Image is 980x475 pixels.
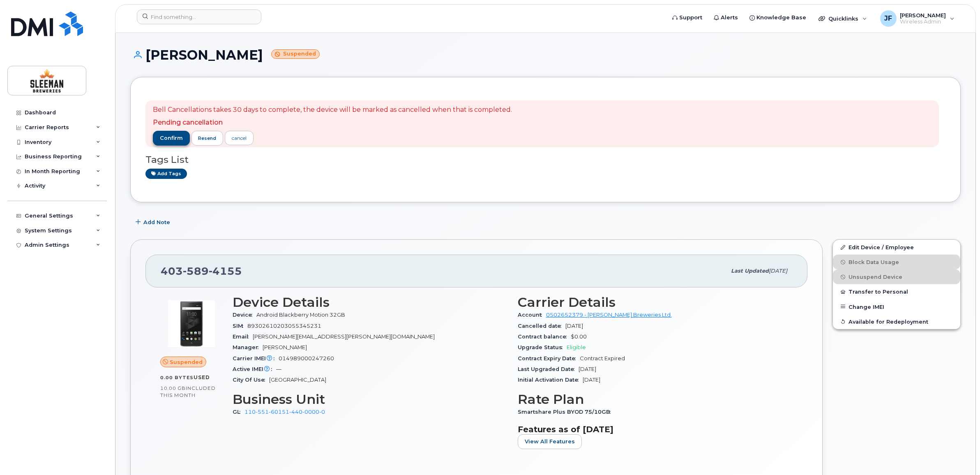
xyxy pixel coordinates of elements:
span: Eligible [567,344,586,350]
span: View All Features [525,438,575,445]
span: Smartshare Plus BYOD 75/10GB [518,409,615,415]
h3: Features as of [DATE] [518,424,793,434]
span: Last updated [731,268,769,274]
span: GL [233,409,244,415]
span: Manager [233,344,263,350]
a: 0502652379 - [PERSON_NAME] Breweries Ltd. [546,312,672,318]
span: 10.00 GB [160,385,186,391]
span: [DATE] [579,366,596,372]
span: 89302610203055345231 [247,323,321,329]
img: image20231002-3703462-cc99ey.jpeg [167,299,216,348]
span: [PERSON_NAME][EMAIL_ADDRESS][PERSON_NAME][DOMAIN_NAME] [253,334,435,340]
p: Bell Cancellations takes 30 days to complete, the device will be marked as cancelled when that is... [153,105,512,115]
span: Contract Expiry Date [518,355,580,361]
a: Edit Device / Employee [833,240,960,255]
span: Carrier IMEI [233,355,279,361]
span: Account [518,312,546,318]
span: — [276,366,281,372]
a: Add tags [145,169,187,179]
span: City Of Use [233,377,269,383]
span: [DATE] [769,268,787,274]
span: Unsuspend Device [849,274,902,280]
span: 589 [183,265,209,277]
span: Add Note [143,218,170,226]
span: included this month [160,385,216,399]
span: [DATE] [565,323,583,329]
span: confirm [160,134,183,142]
button: Transfer to Personal [833,284,960,299]
button: Change IMEI [833,299,960,314]
div: cancel [232,134,247,142]
h1: [PERSON_NAME] [130,48,961,62]
span: Last Upgraded Date [518,366,579,372]
span: 403 [161,265,242,277]
span: Device [233,312,256,318]
span: Cancelled date [518,323,565,329]
h3: Carrier Details [518,295,793,310]
small: Suspended [271,49,320,59]
span: Android Blackberry Motion 32GB [256,312,345,318]
a: cancel [225,131,254,145]
span: [DATE] [583,377,600,383]
span: 0.00 Bytes [160,375,194,380]
h3: Rate Plan [518,392,793,407]
h3: Business Unit [233,392,508,407]
button: Add Note [130,215,177,229]
span: Contract balance [518,334,571,340]
span: Suspended [170,358,203,366]
span: Initial Activation Date [518,377,583,383]
button: resend [191,131,224,146]
span: used [194,374,210,380]
button: Unsuspend Device [833,269,960,284]
h3: Device Details [233,295,508,310]
span: $0.00 [571,334,587,340]
h3: Tags List [145,155,945,165]
button: Available for Redeployment [833,314,960,329]
span: [PERSON_NAME] [263,344,307,350]
span: SIM [233,323,247,329]
button: Block Data Usage [833,255,960,269]
button: confirm [153,131,190,146]
span: 4155 [209,265,242,277]
p: Pending cancellation [153,118,512,127]
span: Upgrade Status [518,344,567,350]
span: Available for Redeployment [849,318,928,324]
a: 110-551-60151-440-0000-0 [244,409,325,415]
span: Active IMEI [233,366,276,372]
span: resend [198,135,216,141]
span: Contract Expired [580,355,625,361]
button: View All Features [518,434,582,449]
span: Email [233,334,253,340]
span: [GEOGRAPHIC_DATA] [269,377,326,383]
span: 014989000247260 [279,355,334,361]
